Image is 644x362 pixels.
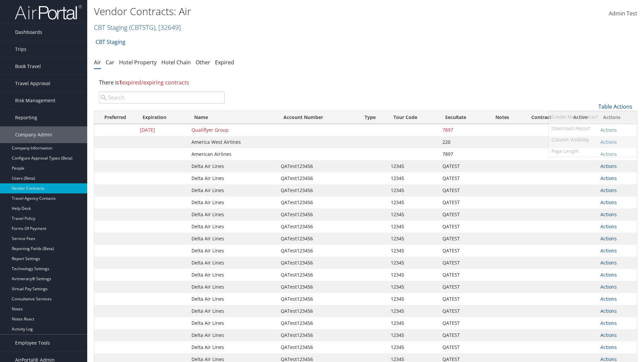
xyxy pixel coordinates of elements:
span: Company Admin [15,126,52,143]
span: Reporting [15,109,37,126]
span: Travel Approval [15,75,50,92]
span: Trips [15,41,26,58]
a: Page Length [549,145,637,157]
span: Risk Management [15,92,55,109]
a: Column Visibility [549,134,637,145]
a: Download Report [549,123,637,134]
img: airportal-logo.png [15,4,82,20]
a: Create New Contract [549,111,637,123]
span: Employee Tools [15,335,50,351]
span: Dashboards [15,24,42,41]
span: Book Travel [15,58,41,75]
